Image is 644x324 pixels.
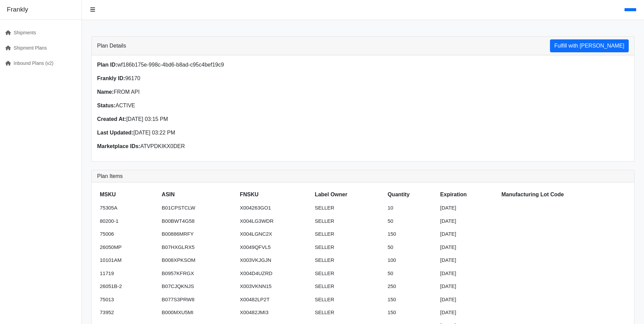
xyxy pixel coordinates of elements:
td: 75013 [97,293,159,306]
td: [DATE] [438,306,499,319]
p: [DATE] 03:15 PM [97,115,359,123]
td: X003VKNN15 [237,280,312,293]
td: SELLER [312,201,385,215]
td: 250 [385,280,438,293]
td: B077S3PRW8 [159,293,237,306]
strong: Name: [97,89,114,95]
td: 80200-1 [97,215,159,228]
p: [DATE] 03:22 PM [97,129,359,137]
td: B07CJQKNJS [159,280,237,293]
td: X004LGNC2X [237,228,312,241]
td: B01CPSTCLW [159,201,237,215]
td: 150 [385,306,438,319]
td: 10101AM [97,254,159,267]
strong: Last Updated: [97,130,133,136]
td: X00482LP2T [237,293,312,306]
p: ATVPDKIKX0DER [97,142,359,150]
td: 26051B-2 [97,280,159,293]
td: B000MXU5MI [159,306,237,319]
th: Manufacturing Lot Code [499,188,629,201]
strong: Status: [97,103,115,108]
td: [DATE] [438,241,499,254]
p: wf186b175e-998c-4bd6-b8ad-c95c4bef19c9 [97,61,359,69]
td: X00482JMI3 [237,306,312,319]
td: 50 [385,241,438,254]
td: 26050MP [97,241,159,254]
p: ACTIVE [97,102,359,110]
td: SELLER [312,254,385,267]
strong: Created At: [97,116,126,122]
h3: Plan Items [97,173,629,179]
strong: Marketplace IDs: [97,143,140,149]
td: 75006 [97,228,159,241]
strong: Plan ID: [97,62,117,68]
th: Quantity [385,188,438,201]
td: [DATE] [438,201,499,215]
p: 96170 [97,74,359,83]
td: 50 [385,267,438,280]
td: B0957KFRGX [159,267,237,280]
td: SELLER [312,241,385,254]
td: SELLER [312,306,385,319]
td: SELLER [312,267,385,280]
td: B00BWT4G58 [159,215,237,228]
strong: Frankly ID: [97,75,125,81]
td: SELLER [312,280,385,293]
td: 150 [385,293,438,306]
button: Fulfill with [PERSON_NAME] [550,39,629,52]
td: B07HXGLRX5 [159,241,237,254]
td: 75305A [97,201,159,215]
td: B00886MRFY [159,228,237,241]
td: X004D4UZRD [237,267,312,280]
td: SELLER [312,215,385,228]
th: Label Owner [312,188,385,201]
td: X004LG3WDR [237,215,312,228]
td: SELLER [312,228,385,241]
th: Expiration [438,188,499,201]
td: [DATE] [438,228,499,241]
td: 50 [385,215,438,228]
td: [DATE] [438,267,499,280]
td: X003VKJGJN [237,254,312,267]
th: ASIN [159,188,237,201]
h3: Plan Details [97,42,126,49]
td: 73952 [97,306,159,319]
td: B008XPKSOM [159,254,237,267]
p: FROM API [97,88,359,96]
th: MSKU [97,188,159,201]
td: X004263GO1 [237,201,312,215]
th: FNSKU [237,188,312,201]
td: 11719 [97,267,159,280]
td: [DATE] [438,280,499,293]
td: X0049QFVL5 [237,241,312,254]
td: SELLER [312,293,385,306]
td: [DATE] [438,293,499,306]
td: 150 [385,228,438,241]
td: 100 [385,254,438,267]
td: [DATE] [438,215,499,228]
td: 10 [385,201,438,215]
td: [DATE] [438,254,499,267]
